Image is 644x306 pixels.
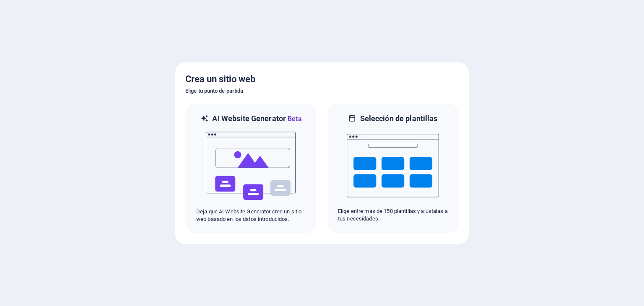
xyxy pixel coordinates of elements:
[196,208,306,223] p: Deja que AI Website Generator cree un sitio web basado en los datos introducidos.
[212,114,301,124] h6: AI Website Generator
[185,103,317,234] div: AI Website GeneratorBetaaiDeja que AI Website Generator cree un sitio web basado en los datos int...
[185,73,459,86] h5: Crea un sitio web
[327,103,459,234] div: Selección de plantillasElige entre más de 150 plantillas y ajústalas a tus necesidades.
[286,115,302,123] span: Beta
[185,86,459,96] h6: Elige tu punto de partida
[338,207,448,223] p: Elige entre más de 150 plantillas y ajústalas a tus necesidades.
[205,124,297,208] img: ai
[360,114,438,124] h6: Selección de plantillas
